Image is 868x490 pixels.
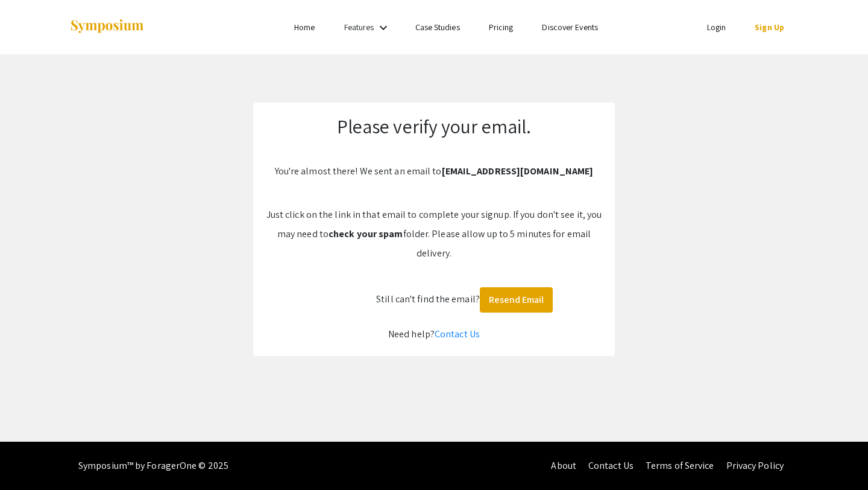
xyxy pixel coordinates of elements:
[489,22,514,33] a: Pricing
[9,436,51,481] iframe: Chat
[265,325,603,344] div: Need help?
[707,22,726,33] a: Login
[726,459,784,472] a: Privacy Policy
[265,205,603,263] p: Just click on the link in that email to complete your signup. If you don't see it, you may need t...
[78,442,228,490] div: Symposium™ by ForagerOne © 2025
[376,21,391,35] mat-icon: Expand Features list
[415,22,460,33] a: Case Studies
[265,115,603,138] h2: Please verify your email.
[294,22,315,33] a: Home
[253,103,615,356] div: You're almost there! We sent an email to Still can't find the email?
[755,22,784,33] a: Sign Up
[344,22,374,33] a: Features
[588,459,634,472] a: Contact Us
[542,22,598,33] a: Discover Events
[646,459,714,472] a: Terms of Service
[69,19,145,35] img: Symposium by ForagerOne
[329,227,403,240] b: check your spam
[551,459,576,472] a: About
[435,328,480,340] a: Contact Us
[442,165,594,177] b: [EMAIL_ADDRESS][DOMAIN_NAME]
[480,287,553,313] button: Resend Email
